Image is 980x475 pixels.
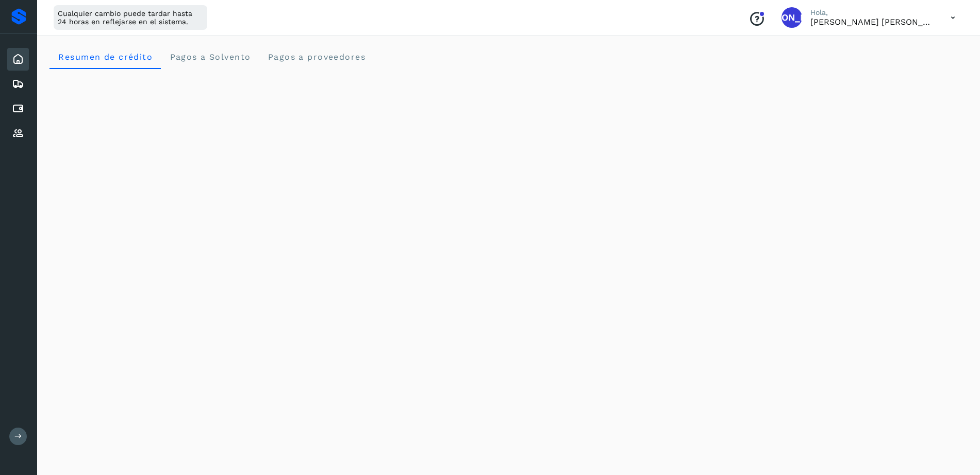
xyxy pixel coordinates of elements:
div: Cuentas por pagar [7,97,29,120]
span: Pagos a Solvento [169,52,251,62]
div: Inicio [7,48,29,71]
span: Resumen de crédito [58,52,153,62]
div: Proveedores [7,122,29,145]
span: Pagos a proveedores [267,52,366,62]
div: Embarques [7,73,29,95]
div: Cualquier cambio puede tardar hasta 24 horas en reflejarse en el sistema. [54,5,207,30]
p: Hola, [810,8,934,17]
p: Jorge Alexis Hernandez Lopez [810,17,934,27]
